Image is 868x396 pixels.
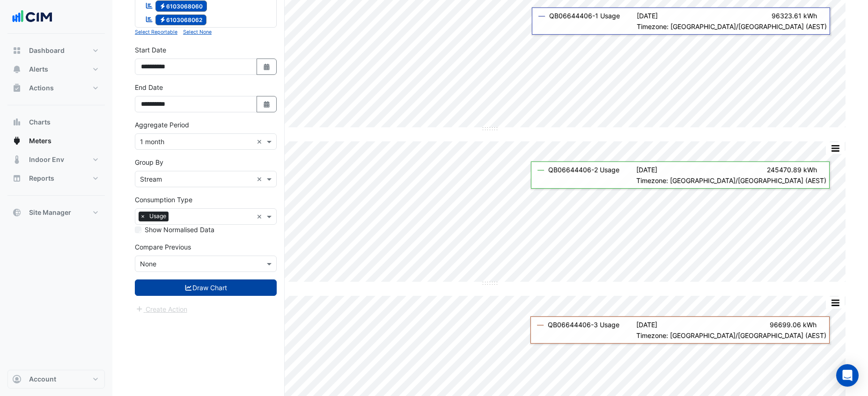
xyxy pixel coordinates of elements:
button: Alerts [7,60,105,79]
span: Site Manager [29,208,71,217]
small: Select Reportable [135,29,177,35]
button: Select Reportable [135,28,177,36]
small: Select None [183,29,212,35]
button: Select None [183,28,212,36]
label: Consumption Type [135,195,192,205]
app-icon: Meters [12,136,22,146]
span: Clear [257,137,265,147]
span: 6103068060 [155,0,207,12]
span: Clear [257,212,265,221]
button: Site Manager [7,203,105,222]
button: Actions [7,79,105,97]
app-escalated-ticket-create-button: Please draw the charts first [135,304,188,312]
button: Charts [7,113,105,132]
span: Meters [29,136,51,146]
label: Group By [135,157,163,167]
label: Start Date [135,45,166,55]
button: Indoor Env [7,150,105,169]
button: More Options [826,297,845,308]
app-icon: Reports [12,174,22,183]
app-icon: Charts [12,117,22,127]
button: Meters [7,132,105,150]
fa-icon: Electricity [159,2,166,9]
div: Open Intercom Messenger [836,364,859,387]
button: Account [7,370,105,389]
button: Reports [7,169,105,188]
span: × [139,212,147,221]
fa-icon: Select Date [263,100,271,108]
fa-icon: Electricity [159,16,166,23]
span: Reports [29,174,54,183]
fa-icon: Reportable [145,1,154,9]
app-icon: Actions [12,83,22,93]
button: Draw Chart [135,279,277,296]
span: Actions [29,83,54,93]
span: 6103068062 [155,15,207,26]
app-icon: Dashboard [12,46,22,55]
span: Indoor Env [29,155,64,164]
app-icon: Site Manager [12,208,22,217]
span: Account [29,374,56,384]
app-icon: Indoor Env [12,155,22,164]
fa-icon: Reportable [145,15,154,23]
button: More Options [826,142,845,154]
span: Usage [147,212,169,221]
span: Alerts [29,65,48,74]
span: Clear [257,174,265,184]
label: Aggregate Period [135,120,189,130]
label: Compare Previous [135,242,191,252]
fa-icon: Select Date [263,63,271,71]
app-icon: Alerts [12,65,22,74]
span: Dashboard [29,46,65,55]
img: Company Logo [11,7,53,26]
span: Charts [29,117,51,127]
label: Show Normalised Data [145,225,214,235]
label: End Date [135,82,163,92]
button: Dashboard [7,41,105,60]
